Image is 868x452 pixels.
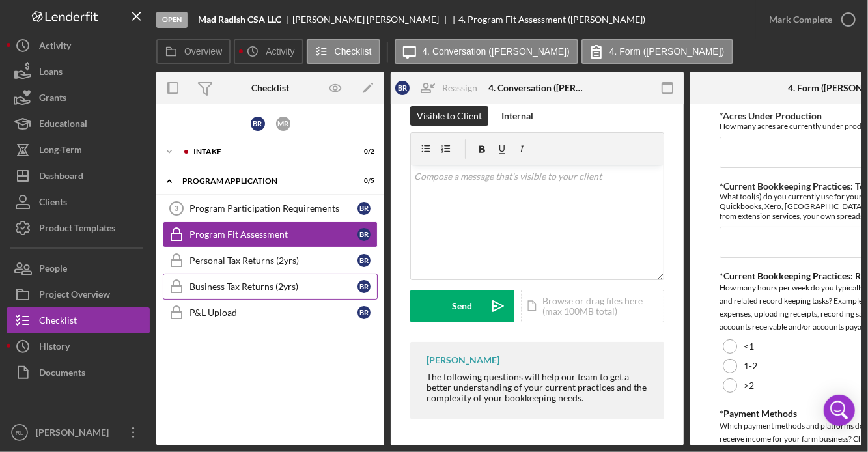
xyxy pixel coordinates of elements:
button: Clients [7,189,150,215]
label: 1-2 [744,361,757,371]
label: 4. Conversation ([PERSON_NAME]) [423,46,570,57]
div: Business Tax Returns (2yrs) [189,281,357,292]
a: Business Tax Returns (2yrs)BR [163,274,378,300]
button: Checklist [307,39,380,64]
div: P&L Upload [189,307,357,318]
button: People [7,255,150,281]
div: B R [357,202,371,215]
div: 0 / 2 [351,148,374,156]
div: Product Templates [39,215,115,244]
div: Checklist [39,307,77,337]
label: <1 [744,341,754,352]
button: RL[PERSON_NAME] [7,419,150,445]
button: History [7,333,150,360]
div: Documents [39,360,85,389]
div: Visible to Client [417,106,482,126]
div: Mark Complete [769,7,832,33]
div: B R [251,117,265,131]
div: Long-Term [39,137,82,166]
a: Program Fit AssessmentBR [163,221,378,247]
div: [PERSON_NAME] [427,355,499,365]
button: 4. Conversation ([PERSON_NAME]) [395,39,578,64]
div: B R [357,254,371,267]
div: [PERSON_NAME] [PERSON_NAME] [292,14,450,25]
div: Dashboard [39,163,83,192]
div: Intake [193,148,342,156]
a: P&L UploadBR [163,300,378,326]
div: History [39,333,70,363]
button: Visible to Client [410,106,488,126]
label: Checklist [335,46,372,57]
button: Send [410,290,514,322]
button: Internal [495,106,540,126]
div: B R [357,280,371,293]
div: Loans [39,59,63,88]
div: Clients [39,189,67,218]
text: RL [16,429,24,436]
tspan: 3 [175,205,178,212]
div: Send [453,290,473,322]
div: Project Overview [39,281,110,311]
button: Long-Term [7,137,150,163]
a: Personal Tax Returns (2yrs)BR [163,247,378,274]
button: Product Templates [7,215,150,241]
div: Open [156,12,188,28]
div: Personal Tax Returns (2yrs) [189,255,357,266]
div: 4. Program Fit Assessment ([PERSON_NAME]) [458,14,645,25]
div: Internal [501,106,533,126]
div: Educational [39,111,87,140]
label: >2 [744,380,754,391]
div: Activity [39,33,71,62]
div: Open Intercom Messenger [824,395,855,426]
label: Overview [184,46,222,57]
button: Activity [7,33,150,59]
button: Educational [7,111,150,137]
div: Reassign [442,75,477,101]
button: Grants [7,85,150,111]
div: Program Participation Requirements [189,203,357,214]
div: Checklist [251,83,289,93]
button: Dashboard [7,163,150,189]
div: B R [357,306,371,319]
button: Documents [7,360,150,386]
label: 4. Form ([PERSON_NAME]) [609,46,725,57]
div: Program Application [182,177,342,185]
div: B R [395,81,410,95]
label: Activity [266,46,294,57]
div: 0 / 5 [351,177,374,185]
div: Grants [39,85,66,114]
button: Checklist [7,307,150,333]
b: Mad Radish CSA LLC [198,14,281,25]
div: The following questions will help our team to get a better understanding of your current practice... [427,372,651,403]
div: 4. Conversation ([PERSON_NAME]) [488,83,586,93]
div: M R [276,117,290,131]
label: *Acres Under Production [720,110,822,121]
div: Program Fit Assessment [189,229,357,240]
button: Overview [156,39,231,64]
a: 3Program Participation RequirementsBR [163,195,378,221]
div: [PERSON_NAME] [33,419,117,449]
div: B R [357,228,371,241]
div: People [39,255,67,285]
button: Project Overview [7,281,150,307]
button: Activity [234,39,303,64]
button: 4. Form ([PERSON_NAME]) [581,39,733,64]
button: BRReassign [389,75,490,101]
button: Mark Complete [756,7,861,33]
button: Loans [7,59,150,85]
